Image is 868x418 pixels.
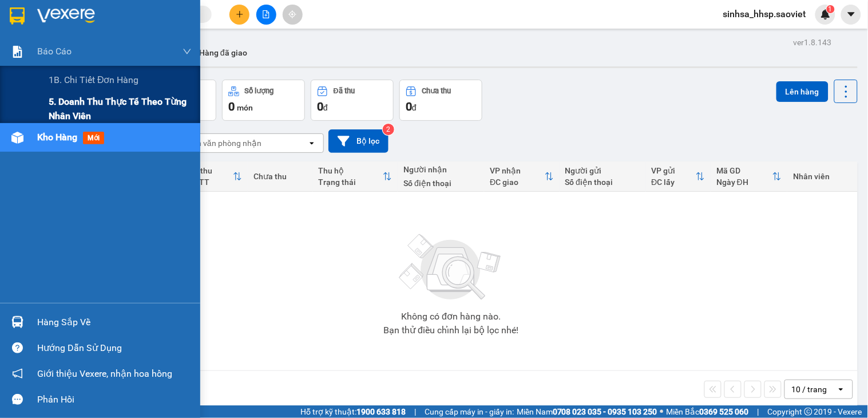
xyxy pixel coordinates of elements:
[307,139,316,148] svg: open
[565,166,640,175] div: Người gửi
[12,342,23,353] span: question-circle
[660,409,664,414] span: ⚪️
[711,161,787,192] th: Toggle SortBy
[283,5,303,25] button: aim
[714,7,815,21] span: sinhsa_hhsp.saoviet
[484,161,559,192] th: Toggle SortBy
[837,385,846,394] svg: open
[183,137,261,149] div: Chọn văn phòng nhận
[356,407,406,416] strong: 1900 633 818
[288,10,296,18] span: aim
[401,312,501,321] div: Không có đơn hàng nào.
[334,87,355,95] div: Đã thu
[383,124,394,135] sup: 2
[11,132,23,144] img: warehouse-icon
[758,405,759,418] span: |
[667,405,749,418] span: Miền Bắc
[700,407,749,416] strong: 0369 525 060
[237,103,253,112] span: món
[37,391,192,408] div: Phản hồi
[11,46,23,58] img: solution-icon
[652,178,696,187] div: ĐC lấy
[827,5,835,13] sup: 1
[83,132,104,144] span: mới
[313,161,398,192] th: Toggle SortBy
[183,47,192,56] span: down
[11,316,23,328] img: warehouse-icon
[188,166,233,175] div: Đã thu
[183,161,248,192] th: Toggle SortBy
[490,166,544,175] div: VP nhận
[716,166,772,175] div: Mã GD
[565,178,640,187] div: Số điện thoại
[846,9,857,19] span: caret-down
[37,366,172,381] span: Giới thiệu Vexere, nhận hoa hồng
[190,39,256,66] button: Hàng đã giao
[300,405,406,418] span: Hỗ trợ kỹ thuật:
[245,87,274,95] div: Số lượng
[792,384,827,395] div: 10 / trang
[403,165,478,174] div: Người nhận
[49,73,139,87] span: 1B. Chi tiết đơn hàng
[490,178,544,187] div: ĐC giao
[236,10,244,18] span: plus
[311,80,394,121] button: Đã thu0đ
[829,5,833,13] span: 1
[422,87,451,95] div: Chưa thu
[323,103,328,112] span: đ
[253,172,307,181] div: Chưa thu
[646,161,711,192] th: Toggle SortBy
[49,94,192,123] span: 5. Doanh thu thực tế theo từng nhân viên
[412,103,417,112] span: đ
[841,5,861,25] button: caret-down
[776,81,829,102] button: Lên hàng
[229,5,249,25] button: plus
[37,132,77,143] span: Kho hàng
[37,44,72,58] span: Báo cáo
[652,166,696,175] div: VP gửi
[414,405,416,418] span: |
[228,100,235,113] span: 0
[188,178,233,187] div: HTTT
[328,129,389,153] button: Bộ lọc
[553,407,657,416] strong: 0708 023 035 - 0935 103 250
[793,172,851,181] div: Nhân viên
[425,405,514,418] span: Cung cấp máy in - giấy in:
[406,100,412,113] span: 0
[12,368,23,379] span: notification
[262,10,270,18] span: file-add
[37,314,192,331] div: Hàng sắp về
[394,227,508,307] img: svg+xml;base64,PHN2ZyBjbGFzcz0ibGlzdC1wbHVnX19zdmciIHhtbG5zPSJodHRwOi8vd3d3LnczLm9yZy8yMDAwL3N2Zy...
[383,326,518,335] div: Bạn thử điều chỉnh lại bộ lọc nhé!
[716,178,772,187] div: Ngày ĐH
[399,80,482,121] button: Chưa thu0đ
[317,100,323,113] span: 0
[222,80,305,121] button: Số lượng0món
[10,7,25,25] img: logo-vxr
[37,340,192,357] div: Hướng dẫn sử dụng
[256,5,276,25] button: file-add
[319,166,383,175] div: Thu hộ
[794,36,832,49] div: ver 1.8.143
[804,408,812,416] span: copyright
[12,394,23,405] span: message
[821,9,831,19] img: icon-new-feature
[319,178,383,187] div: Trạng thái
[517,405,657,418] span: Miền Nam
[403,179,478,188] div: Số điện thoại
